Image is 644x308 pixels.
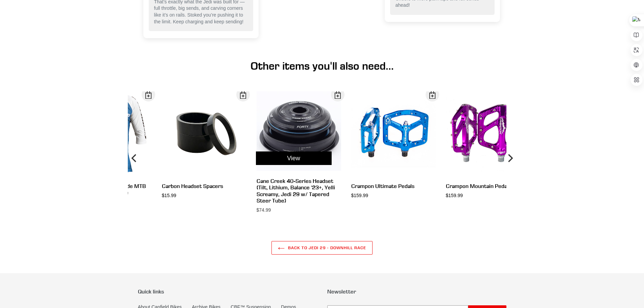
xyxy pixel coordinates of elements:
[162,91,246,199] a: Carbon Headset Spacers $15.99 Open Dialog Carbon Headset Spacers
[271,241,373,255] a: Back to JEDI 29 - Downhill Race
[503,91,517,225] button: Next
[138,288,317,295] p: Quick links
[256,151,332,165] a: Open Dialog Cane Creek 40-Series Headset (Tilt, Lithium, Balance '23+, Yelli Screamy, Jedi 29 w/ ...
[128,91,141,225] button: Previous
[138,60,506,72] h1: Other items you'll also need...
[327,288,506,295] p: Newsletter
